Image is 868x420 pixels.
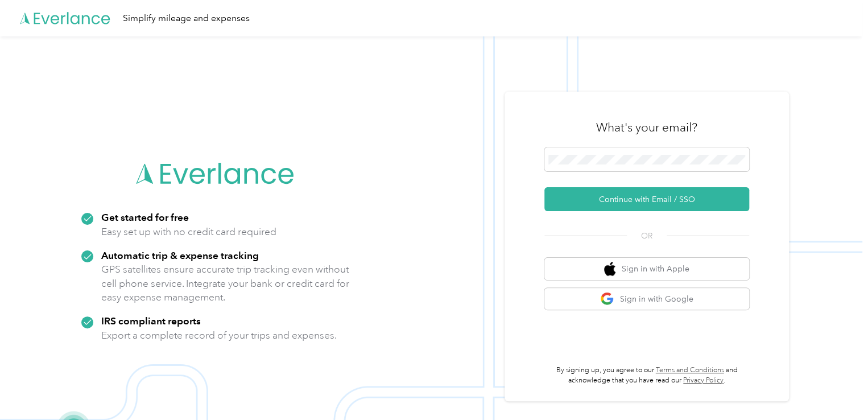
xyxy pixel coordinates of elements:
strong: Automatic trip & expense tracking [101,249,259,261]
button: google logoSign in with Google [544,288,749,310]
strong: IRS compliant reports [101,315,201,327]
h3: What's your email? [596,120,697,135]
p: Export a complete record of your trips and expenses. [101,328,337,343]
strong: Get started for free [101,211,189,223]
p: Easy set up with no credit card required [101,225,276,239]
p: By signing up, you agree to our and acknowledge that you have read our . [544,365,749,385]
div: Simplify mileage and expenses [123,11,250,26]
img: google logo [600,292,614,306]
img: apple logo [604,262,615,276]
span: OR [627,230,667,242]
button: apple logoSign in with Apple [544,258,749,280]
button: Continue with Email / SSO [544,187,749,211]
a: Terms and Conditions [656,366,724,374]
a: Privacy Policy [683,376,724,385]
p: GPS satellites ensure accurate trip tracking even without cell phone service. Integrate your bank... [101,262,350,304]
